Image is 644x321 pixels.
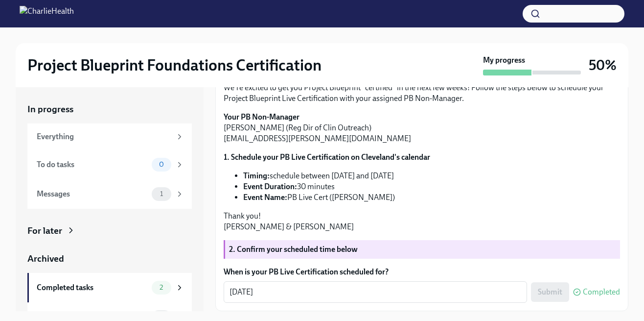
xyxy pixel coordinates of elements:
a: To do tasks0 [27,150,192,179]
a: Archived [27,252,192,265]
li: 30 minutes [243,181,620,192]
textarea: [DATE] [230,286,521,298]
div: Messages [37,189,148,199]
span: Completed [583,288,620,296]
a: Completed tasks2 [27,273,192,302]
div: For later [27,224,62,237]
img: CharlieHealth [20,6,74,22]
p: Thank you! [PERSON_NAME] & [PERSON_NAME] [224,211,620,232]
strong: Timing: [243,171,270,180]
p: [PERSON_NAME] (Reg Dir of Clin Outreach) [EMAIL_ADDRESS][PERSON_NAME][DOMAIN_NAME] [224,112,620,144]
a: Everything [27,123,192,150]
span: 0 [153,161,170,168]
strong: Event Name: [243,193,287,202]
a: Messages1 [27,179,192,209]
strong: My progress [483,55,525,66]
h2: Project Blueprint Foundations Certification [27,55,322,75]
h3: 50% [589,56,617,74]
div: To do tasks [37,159,148,170]
p: We're excited to get you Project Blueprint "certified" in the next few weeks! Follow the steps be... [224,82,620,104]
a: In progress [27,103,192,116]
span: 1 [154,190,169,198]
li: schedule between [DATE] and [DATE] [243,171,620,181]
a: For later [27,224,192,237]
strong: Event Duration: [243,182,297,191]
li: PB Live Cert ([PERSON_NAME]) [243,192,620,203]
div: Everything [37,131,171,142]
strong: 2. Confirm your scheduled time below [229,245,358,254]
span: 2 [154,284,169,291]
strong: Your PB Non-Manager [224,112,299,122]
strong: 1. Schedule your PB Live Certification on Cleveland's calendar [224,152,430,162]
div: Completed tasks [37,282,148,293]
label: When is your PB Live Certification scheduled for? [224,267,620,277]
